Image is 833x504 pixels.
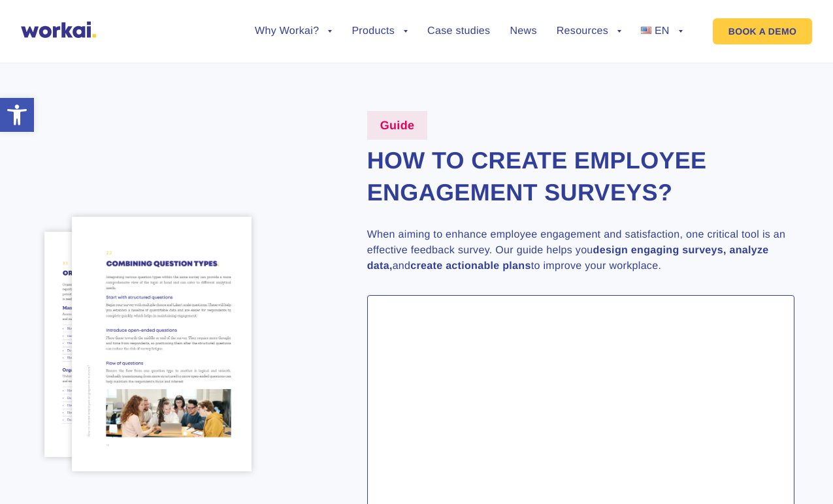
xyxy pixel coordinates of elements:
[510,26,536,37] a: News
[255,26,332,37] a: Why Workai?
[72,217,252,471] img: Guide-How-to-create-employee-engagement-surveys-page-16.png
[367,111,428,140] label: Guide
[44,232,204,457] img: Guide-How-to-create-employee-engagement-surveys-page-31.png
[367,145,795,208] h2: How to create employee engagement surveys?
[410,260,531,272] strong: create actionable plans
[655,25,670,37] span: EN
[367,227,795,274] p: When aiming to enhance employee engagement and satisfaction, one critical tool is an effective fe...
[713,18,812,44] a: BOOK A DEMO
[427,26,490,37] a: Case studies
[557,26,621,37] a: Resources
[351,26,408,37] a: Products
[641,26,683,37] a: EN
[367,245,769,272] strong: design engaging surveys, analyze data,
